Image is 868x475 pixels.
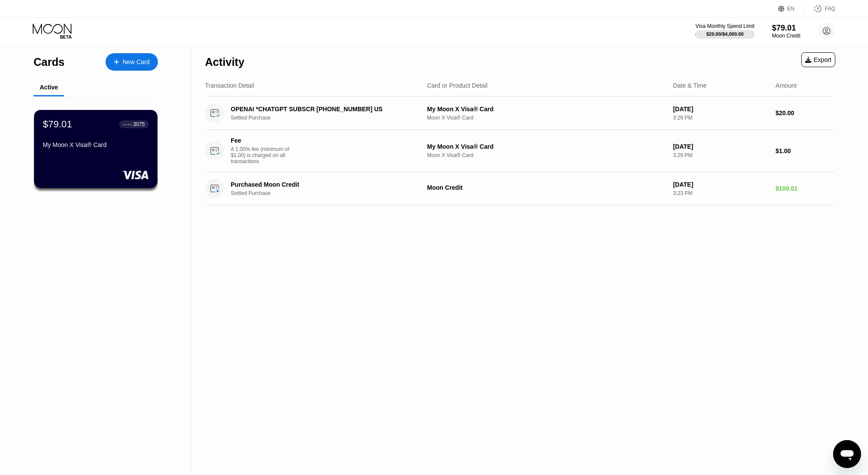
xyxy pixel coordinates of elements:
div: My Moon X Visa® Card [427,106,666,113]
div: Activity [205,56,244,68]
div: FAQ [805,4,835,13]
div: $20.00 / $4,000.00 [706,31,744,37]
div: Moon X Visa® Card [427,152,666,158]
div: Date & Time [673,82,707,89]
div: Visa Monthly Spend Limit$20.00/$4,000.00 [695,23,754,39]
div: Amount [776,82,796,89]
div: Moon Credit [427,184,666,191]
div: FeeA 1.00% fee (minimum of $1.00) is charged on all transactionsMy Moon X Visa® CardMoon X Visa® ... [205,130,835,172]
div: [DATE] [673,143,769,150]
div: Card or Product Detail [427,82,488,89]
div: $79.01 [43,119,72,130]
div: Fee [231,137,292,144]
div: EN [778,4,805,13]
div: OPENAI *CHATGPT SUBSCR [PHONE_NUMBER] US [231,106,411,113]
div: $79.01● ● ● ●3075My Moon X Visa® Card [34,110,157,188]
div: 3075 [133,121,145,127]
div: [DATE] [673,181,769,188]
div: Visa Monthly Spend Limit [695,23,754,29]
div: [DATE] [673,106,769,113]
iframe: Button to launch messaging window [833,440,861,468]
div: Active [40,84,58,91]
div: Export [801,52,835,67]
div: Purchased Moon Credit [231,181,411,188]
div: My Moon X Visa® Card [43,141,149,148]
div: Moon Credit [772,33,800,39]
div: $79.01Moon Credit [772,24,800,39]
div: My Moon X Visa® Card [427,143,666,150]
div: EN [787,6,795,12]
div: Settled Purchase [231,190,424,196]
div: Purchased Moon CreditSettled PurchaseMoon Credit[DATE]3:23 PM$100.01 [205,172,835,205]
div: New Card [123,58,150,66]
div: A 1.00% fee (minimum of $1.00) is charged on all transactions [231,146,296,164]
div: Moon X Visa® Card [427,115,666,121]
div: Transaction Detail [205,82,254,89]
div: $100.01 [776,185,835,192]
div: New Card [106,53,158,71]
div: Cards [34,56,65,68]
div: OPENAI *CHATGPT SUBSCR [PHONE_NUMBER] USSettled PurchaseMy Moon X Visa® CardMoon X Visa® Card[DAT... [205,96,835,130]
div: 3:29 PM [673,152,769,158]
div: 3:29 PM [673,115,769,121]
div: Export [805,56,831,63]
div: 3:23 PM [673,190,769,196]
div: $20.00 [776,109,835,116]
div: Settled Purchase [231,115,424,121]
div: FAQ [825,6,835,12]
div: $79.01 [772,24,800,33]
div: $1.00 [776,147,835,154]
div: ● ● ● ● [123,123,132,126]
